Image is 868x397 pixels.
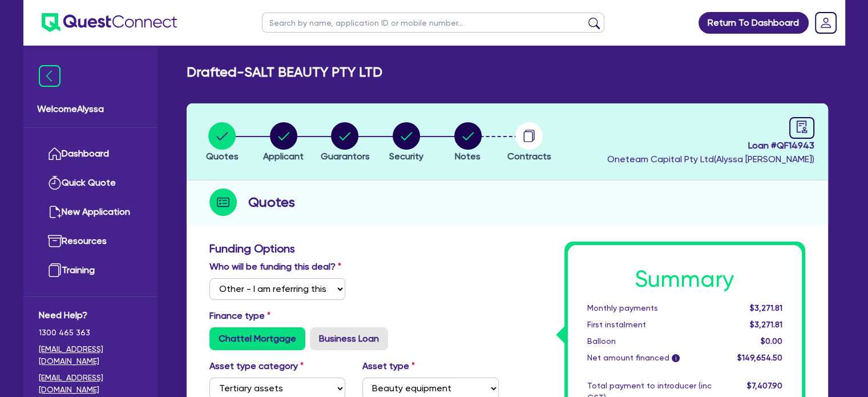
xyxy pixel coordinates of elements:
[42,13,177,32] img: quest-connect-logo-blue
[209,260,341,274] label: Who will be funding this deal?
[37,102,144,116] span: Welcome Alyssa
[607,154,814,165] span: Oneteam Capital Pty Ltd ( Alyssa [PERSON_NAME] )
[39,198,142,227] a: New Application
[263,122,304,164] button: Applicant
[39,343,142,367] a: [EMAIL_ADDRESS][DOMAIN_NAME]
[206,151,239,162] span: Quotes
[454,122,482,164] button: Notes
[39,65,60,87] img: icon-menu-close
[209,309,271,323] label: Finance type
[507,122,552,164] button: Contracts
[209,359,304,373] label: Asset type category
[320,151,369,162] span: Guarantors
[579,352,720,364] div: Net amount financed
[507,151,551,162] span: Contracts
[579,302,720,314] div: Monthly payments
[39,372,142,396] a: [EMAIL_ADDRESS][DOMAIN_NAME]
[746,381,782,390] span: $7,407.90
[39,256,142,285] a: Training
[760,336,782,346] span: $0.00
[737,353,782,362] span: $149,654.50
[209,327,305,350] label: Chattel Mortgage
[39,169,142,198] a: Quick Quote
[389,122,424,164] button: Security
[48,176,62,190] img: quick-quote
[263,151,304,162] span: Applicant
[209,242,499,255] h3: Funding Options
[310,327,388,350] label: Business Loan
[248,192,295,212] h2: Quotes
[39,327,142,339] span: 1300 465 363
[749,303,782,312] span: $3,271.81
[205,122,239,164] button: Quotes
[699,12,809,34] a: Return To Dashboard
[48,205,62,219] img: new-application
[39,308,142,322] span: Need Help?
[187,64,382,81] h2: Drafted - SALT BEAUTY PTY LTD
[455,151,481,162] span: Notes
[389,151,423,162] span: Security
[587,266,782,293] h1: Summary
[796,121,808,133] span: audit
[209,189,237,216] img: step-icon
[262,13,604,33] input: Search by name, application ID or mobile number...
[362,359,415,373] label: Asset type
[320,122,370,164] button: Guarantors
[811,8,841,38] a: Dropdown toggle
[39,139,142,169] a: Dashboard
[749,320,782,329] span: $3,271.81
[48,234,62,248] img: resources
[579,335,720,347] div: Balloon
[579,319,720,331] div: First instalment
[39,227,142,256] a: Resources
[607,139,814,153] span: Loan # QF14943
[48,263,62,277] img: training
[672,354,680,362] span: i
